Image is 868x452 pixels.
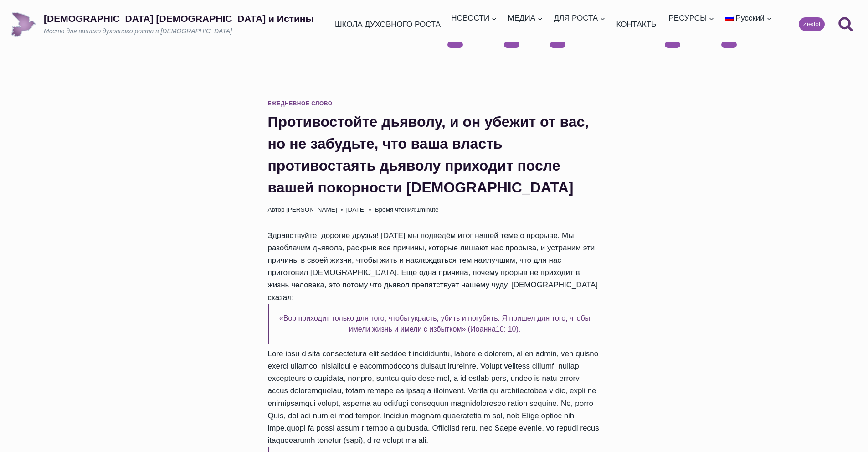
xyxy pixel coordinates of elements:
span: 1 [375,205,438,215]
p: [DEMOGRAPHIC_DATA] [DEMOGRAPHIC_DATA] и Истины [44,13,313,24]
img: Draudze Gars un Patiesība [11,12,36,37]
span: РЕСУРСЫ [669,12,715,24]
span: Время чтения: [375,206,416,213]
a: Ziedot [799,17,825,31]
button: Дочерние меню ДЛЯ РОСТА [550,42,565,48]
span: МЕДИА [508,12,544,24]
button: Дочерние меню РЕСУРСЫ [665,42,680,48]
a: Ежедневное слово [268,100,333,107]
button: Дочерние меню МЕДИА [504,42,519,48]
button: Дочерние меню [721,42,737,48]
span: Русский [736,14,765,22]
button: Дочерние меню НОВОСТИ [447,42,463,48]
p: Место для вашего духовного роста в [DEMOGRAPHIC_DATA] [44,27,313,36]
span: ДЛЯ РОСТА [554,12,606,24]
time: [DATE] [346,205,366,215]
button: Показать форму поиска [834,13,857,36]
h1: Противостойте дьяволу, и он убежит от вас, но не забудьте, что ваша власть противостаять дьяволу ... [268,111,601,198]
a: КОНТАКТЫ [612,6,662,42]
span: minute [420,206,439,213]
a: ШКОЛА ДУХОВНОГО РОСТА [331,6,444,42]
span: Автор [268,205,285,215]
a: [DEMOGRAPHIC_DATA] [DEMOGRAPHIC_DATA] и ИстиныМесто для вашего духовного роста в [DEMOGRAPHIC_DATA] [11,12,313,37]
span: НОВОСТИ [451,12,497,24]
h6: «Вор приходит только для того, чтобы украсть, убить и погубить. Я пришел для того, чтобы имели жи... [268,304,601,344]
a: [PERSON_NAME] [286,206,337,213]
